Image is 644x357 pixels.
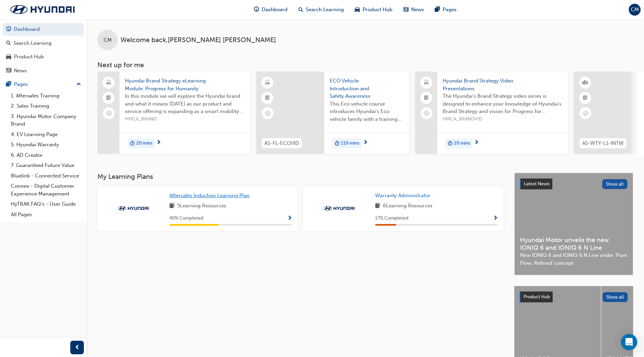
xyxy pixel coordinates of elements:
[3,2,81,17] img: Trak
[355,5,360,14] span: car-icon
[293,3,349,17] a: search-iconSearch Learning
[8,181,84,199] a: Connex - Digital Customer Experience Management
[8,101,84,111] a: 2. Sales Training
[493,215,498,222] span: Show Progress
[524,181,550,187] span: Latest News
[104,36,112,44] span: CM
[454,139,470,147] span: 20 mins
[424,110,430,116] span: learningRecordVerb_NONE-icon
[8,91,84,101] a: 1. Aftersales Training
[582,139,624,147] span: AS-WTY-L1-INTW
[8,111,84,129] a: 3. Hyundai Motor Company Brand
[514,173,633,275] a: Latest NewsShow allHyundai Motor unveils the new IONIQ 6 and IONIQ 6 N LineNew IONIQ 6 and IONIQ ...
[493,214,498,223] button: Show Progress
[435,5,440,14] span: pages-icon
[14,67,27,75] div: News
[136,139,152,147] span: 20 mins
[520,236,627,251] span: Hyundai Motor unveils the new IONIQ 6 and IONIQ 6 N Line
[97,72,250,154] a: Hyundai Brand Strategy eLearning Module: Progress for HumanityIn this module we will explore the ...
[254,5,259,14] span: guage-icon
[8,150,84,161] a: 6. AD Creator
[169,214,203,222] span: 40 % Completed
[375,202,380,210] span: book-icon
[583,94,588,102] span: booktick-icon
[177,202,226,210] span: 5 Learning Resources
[603,292,628,302] button: Show all
[156,140,161,146] span: next-icon
[363,140,368,146] span: next-icon
[3,23,84,36] a: Dashboard
[320,205,358,212] img: Trak
[87,61,644,69] h3: Next up for me
[424,78,429,87] span: laptop-icon
[6,68,11,74] span: news-icon
[8,139,84,150] a: 5. Hyundai Warranty
[14,53,44,61] div: Product Hub
[106,94,111,102] span: booktick-icon
[3,64,84,77] a: News
[8,160,84,171] a: 7. Guaranteed Future Value
[583,110,589,116] span: learningRecordVerb_NONE-icon
[14,80,28,88] div: Pages
[264,139,299,147] span: AS-FL-ECOVID
[341,139,359,147] span: 110 mins
[520,292,628,302] a: Product HubShow all
[429,3,462,17] a: pages-iconPages
[8,209,84,220] a: All Pages
[106,78,111,87] span: laptop-icon
[448,139,453,148] span: duration-icon
[265,94,270,102] span: booktick-icon
[3,22,84,78] button: DashboardSearch LearningProduct HubNews
[330,77,404,100] span: ECO Vehicle Introduction and Safety Awareness
[3,78,84,91] button: Pages
[287,215,292,222] span: Show Progress
[583,78,588,87] span: learningResourceType_INSTRUCTOR_LED-icon
[249,3,293,17] a: guage-iconDashboard
[256,72,409,154] a: AS-FL-ECOVIDECO Vehicle Introduction and Safety AwarenessThis Eco vehicle course introduces Hyund...
[121,36,276,44] span: Welcome back , [PERSON_NAME] [PERSON_NAME]
[415,72,568,154] a: Hyundai Brand Strategy Video PresentationsThe Hyundai’s Brand Strategy video series is designed t...
[523,294,550,300] span: Product Hub
[375,192,430,199] span: Warranty Administrator
[169,192,252,200] a: Aftersales Induction Learning Plan
[262,6,288,14] span: Dashboard
[14,39,52,47] div: Search Learning
[6,40,11,46] span: search-icon
[125,115,245,123] span: HMCA_BRAND
[130,139,135,148] span: duration-icon
[106,110,112,116] span: learningRecordVerb_NONE-icon
[3,51,84,63] a: Product Hub
[306,6,344,14] span: Search Learning
[97,173,503,181] h3: My Learning Plans
[330,100,404,123] span: This Eco vehicle course introduces Hyundai's Eco vehicle family with a training video presentatio...
[6,26,11,33] span: guage-icon
[474,140,479,146] span: next-icon
[631,6,639,14] span: CM
[3,37,84,50] a: Search Learning
[76,80,81,89] span: up-icon
[520,178,627,189] a: Latest NewsShow all
[8,129,84,140] a: 4. EV Learning Page
[75,343,80,352] span: prev-icon
[375,214,408,222] span: 17 % Completed
[629,4,641,16] button: CM
[169,192,250,199] span: Aftersales Induction Learning Plan
[265,110,271,116] span: learningRecordVerb_NONE-icon
[349,3,398,17] a: car-iconProduct Hub
[8,171,84,181] a: Bluelink - Connected Service
[602,179,628,189] button: Show all
[169,202,174,210] span: book-icon
[287,214,292,223] button: Show Progress
[298,5,303,14] span: search-icon
[363,6,392,14] span: Product Hub
[621,334,637,350] div: Open Intercom Messenger
[383,202,433,210] span: 6 Learning Resources
[8,199,84,209] a: HyTRAK FAQ's - User Guide
[443,92,563,115] span: The Hyundai’s Brand Strategy video series is designed to enhance your knowledge of Hyundai’s Bran...
[424,94,429,102] span: booktick-icon
[443,77,563,92] span: Hyundai Brand Strategy Video Presentations
[265,78,270,87] span: learningResourceType_ELEARNING-icon
[443,115,563,123] span: HMCA_BRANDVID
